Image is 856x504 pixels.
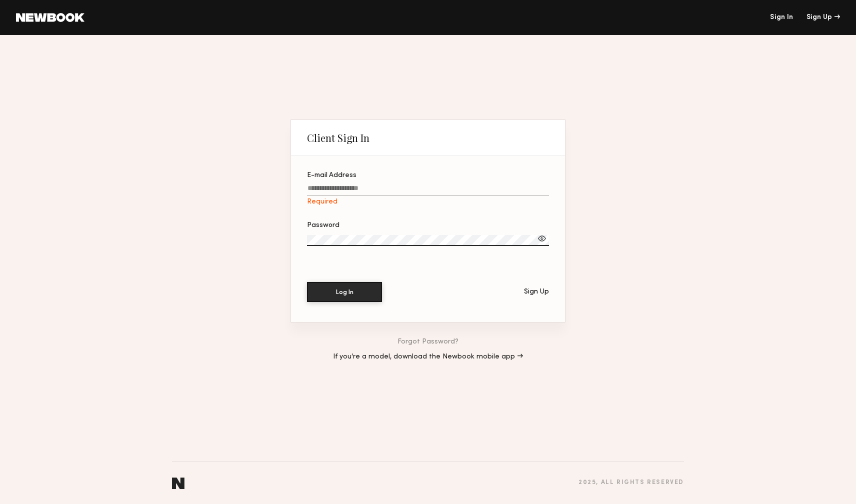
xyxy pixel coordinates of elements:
[333,353,523,360] a: If you’re a model, download the Newbook mobile app →
[307,198,549,206] div: Required
[307,132,369,144] div: Client Sign In
[307,184,549,196] input: E-mail AddressRequired
[307,282,382,302] button: Log In
[770,14,793,21] a: Sign In
[397,338,458,345] a: Forgot Password?
[524,288,549,295] div: Sign Up
[307,172,549,179] div: E-mail Address
[806,14,840,21] div: Sign Up
[307,222,549,229] div: Password
[307,235,549,246] input: Password
[578,479,684,486] div: 2025 , all rights reserved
